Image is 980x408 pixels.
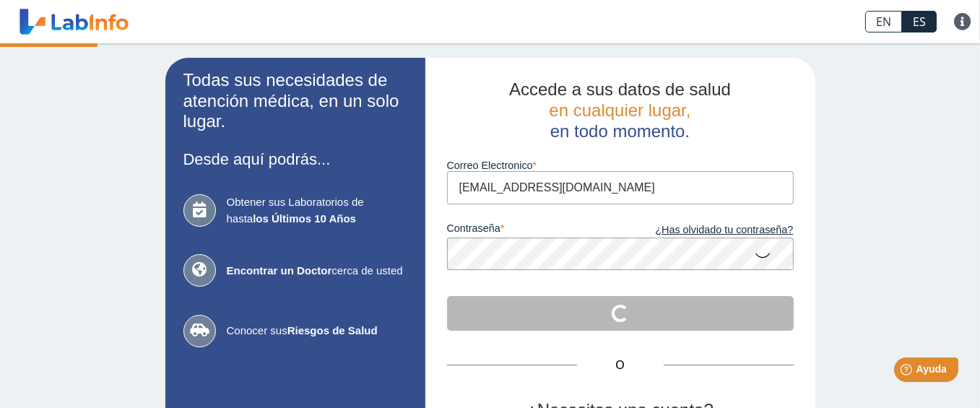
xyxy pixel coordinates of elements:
[902,11,937,32] a: ES
[865,11,902,32] a: EN
[227,263,407,279] span: cerca de usted
[227,264,332,277] b: Encontrar un Doctor
[620,222,794,238] a: ¿Has olvidado tu contraseña?
[287,324,378,337] b: Riesgos de Salud
[183,70,407,132] h2: Todas sus necesidades de atención médica, en un solo lugar.
[253,212,356,225] b: los Últimos 10 Años
[509,79,731,99] span: Accede a sus datos de salud
[851,352,964,392] iframe: Help widget launcher
[183,150,407,168] h3: Desde aquí podrás...
[227,194,407,227] span: Obtener sus Laboratorios de hasta
[227,323,407,339] span: Conocer sus
[549,100,690,120] span: en cualquier lugar,
[577,357,664,374] span: O
[447,222,620,238] label: contraseña
[447,160,794,171] label: Correo Electronico
[550,121,690,141] span: en todo momento.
